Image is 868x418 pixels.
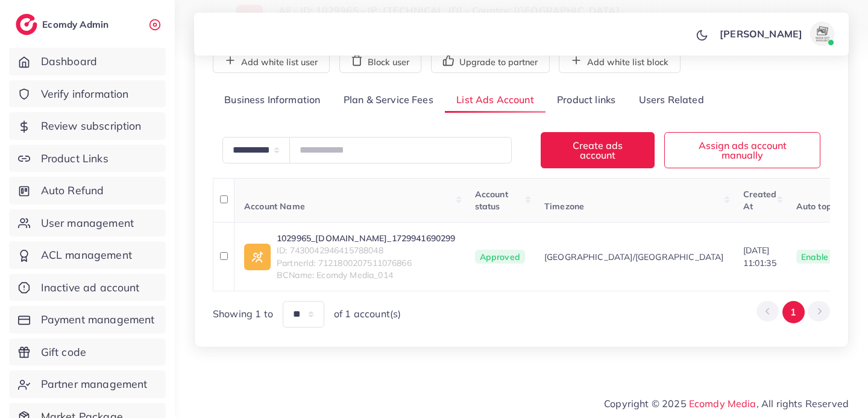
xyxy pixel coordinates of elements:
button: Block user [339,48,421,73]
button: Go to page 1 [782,301,805,323]
span: Account status [475,189,508,212]
button: Add white list block [559,48,681,73]
span: ID: 7430042946415788048 [277,244,456,256]
span: BCName: Ecomdy Media_014 [277,269,456,281]
button: Upgrade to partner [431,48,550,73]
span: Auto Refund [41,183,104,198]
p: [PERSON_NAME] [720,27,802,41]
img: ic-ad-info.7fc67b75.svg [244,244,271,270]
span: Timezone [544,201,584,212]
span: User management [41,215,134,231]
a: Auto Refund [9,177,166,204]
a: 1029965_[DOMAIN_NAME]_1729941690299 [277,232,456,244]
a: Inactive ad account [9,274,166,302]
span: Verify information [41,86,129,102]
a: Gift code [9,338,166,366]
a: Business Information [213,87,332,113]
span: [GEOGRAPHIC_DATA]/[GEOGRAPHIC_DATA] [544,251,724,263]
a: [PERSON_NAME]avatar [713,22,839,46]
a: List Ads Account [445,87,546,113]
span: Gift code [41,344,86,360]
span: enable [801,252,829,262]
span: Payment management [41,312,155,328]
span: Created At [743,189,777,212]
span: Auto top-up [796,201,846,212]
span: Account Name [244,201,305,212]
img: avatar [810,22,834,46]
a: Payment management [9,306,166,334]
img: logo [16,14,37,35]
a: Ecomdy Media [689,397,756,410]
span: Product Links [41,151,108,166]
span: , All rights Reserved [756,396,849,411]
span: Dashboard [41,54,97,69]
span: Showing 1 to [213,307,273,321]
span: ACL management [41,247,132,263]
a: Partner management [9,370,166,398]
a: Review subscription [9,112,166,140]
span: Review subscription [41,118,142,134]
span: Inactive ad account [41,280,140,296]
button: Add white list user [213,48,330,73]
a: Plan & Service Fees [332,87,445,113]
span: [DATE] 11:01:35 [743,245,776,268]
a: Product Links [9,145,166,173]
a: Users Related [627,87,715,113]
button: Create ads account [541,132,655,168]
span: Partner management [41,376,148,392]
span: of 1 account(s) [334,307,401,321]
span: PartnerId: 7121800207511076866 [277,257,456,269]
ul: Pagination [756,301,830,323]
a: logoEcomdy Admin [16,14,112,35]
span: Approved [475,250,525,264]
h2: Ecomdy Admin [42,19,112,30]
span: Copyright © 2025 [604,396,849,411]
a: Dashboard [9,48,166,75]
a: Verify information [9,80,166,108]
a: ACL management [9,241,166,269]
a: User management [9,209,166,237]
button: Assign ads account manually [664,132,820,168]
a: Product links [546,87,627,113]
